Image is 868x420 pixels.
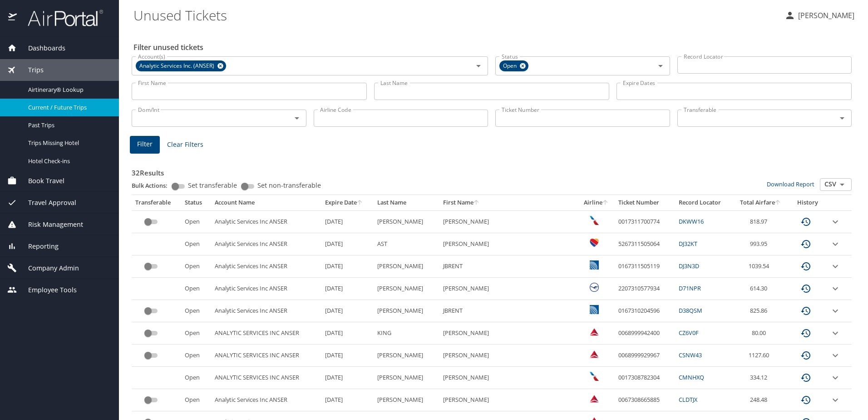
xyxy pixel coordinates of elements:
[836,178,848,191] button: Open
[167,139,203,150] span: Clear Filters
[211,233,321,255] td: Analytic Services Inc ANSER
[188,182,237,189] span: Set transferable
[732,233,789,255] td: 993.95
[211,195,321,210] th: Account Name
[675,195,732,210] th: Record Locator
[590,327,599,336] img: Delta Airlines
[211,389,321,411] td: Analytic Services Inc ANSER
[321,233,374,255] td: [DATE]
[17,285,77,295] span: Employee Tools
[590,283,599,292] img: Lufthansa
[321,300,374,322] td: [DATE]
[830,372,841,383] button: expand row
[181,322,211,345] td: Open
[374,233,439,255] td: AST
[211,210,321,233] td: Analytic Services Inc ANSER
[181,195,211,210] th: Status
[28,121,108,130] span: Past Trips
[28,139,108,147] span: Trips Missing Hotel
[679,329,699,337] a: CZ6V0F
[439,300,577,322] td: JBRENT
[181,345,211,367] td: Open
[17,220,83,230] span: Risk Management
[679,373,704,381] a: CMNHXQ
[590,238,599,247] img: Southwest Airlines
[136,60,226,71] div: Analytic Services Inc. (ANSER)
[679,306,702,315] a: D38QSM
[17,198,76,208] span: Travel Approval
[654,60,667,72] button: Open
[132,162,852,178] h3: 32 Results
[732,300,789,322] td: 825.86
[130,136,160,154] button: Filter
[321,195,374,210] th: Expire Date
[615,345,675,367] td: 0068999929967
[291,112,303,125] button: Open
[615,322,675,345] td: 0068999942400
[135,199,178,207] div: Transferable
[789,195,826,210] th: History
[374,210,439,233] td: [PERSON_NAME]
[211,322,321,345] td: ANALYTIC SERVICES INC ANSER
[830,305,841,316] button: expand row
[615,210,675,233] td: 0017311700774
[615,367,675,389] td: 0017308782304
[439,278,577,300] td: [PERSON_NAME]
[17,43,65,53] span: Dashboards
[374,322,439,345] td: KING
[590,305,599,314] img: United Airlines
[577,195,615,210] th: Airline
[439,195,577,210] th: First Name
[732,278,789,300] td: 614.30
[181,255,211,278] td: Open
[8,9,18,27] img: icon-airportal.png
[374,255,439,278] td: [PERSON_NAME]
[181,389,211,411] td: Open
[473,200,480,206] button: sort
[374,367,439,389] td: [PERSON_NAME]
[17,241,59,251] span: Reporting
[181,300,211,322] td: Open
[439,255,577,278] td: JBRENT
[590,394,599,403] img: Delta Airlines
[17,263,79,273] span: Company Admin
[830,261,841,272] button: expand row
[830,239,841,250] button: expand row
[615,300,675,322] td: 0167310204596
[439,322,577,345] td: [PERSON_NAME]
[17,176,64,186] span: Book Travel
[679,240,697,248] a: DJ32KT
[439,345,577,367] td: [PERSON_NAME]
[732,345,789,367] td: 1127.60
[615,278,675,300] td: 2207310577934
[321,255,374,278] td: [DATE]
[732,210,789,233] td: 818.97
[439,367,577,389] td: [PERSON_NAME]
[211,255,321,278] td: Analytic Services Inc ANSER
[374,195,439,210] th: Last Name
[732,195,789,210] th: Total Airfare
[132,181,175,190] p: Bulk Actions:
[439,210,577,233] td: [PERSON_NAME]
[615,389,675,411] td: 0067308665885
[18,9,103,27] img: airportal-logo.png
[590,350,599,359] img: Delta Airlines
[732,255,789,278] td: 1039.54
[439,233,577,255] td: [PERSON_NAME]
[615,255,675,278] td: 0167311505119
[830,283,841,294] button: expand row
[28,85,108,94] span: Airtinerary® Lookup
[133,1,777,29] h1: Unused Tickets
[732,389,789,411] td: 248.48
[679,395,697,404] a: CLDTJX
[321,389,374,411] td: [DATE]
[374,389,439,411] td: [PERSON_NAME]
[830,350,841,361] button: expand row
[321,345,374,367] td: [DATE]
[374,345,439,367] td: [PERSON_NAME]
[321,367,374,389] td: [DATE]
[137,139,153,150] span: Filter
[602,200,609,206] button: sort
[163,136,207,153] button: Clear Filters
[439,389,577,411] td: [PERSON_NAME]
